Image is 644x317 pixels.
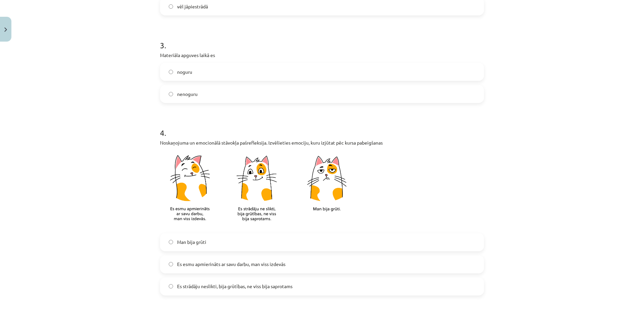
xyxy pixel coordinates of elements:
[177,239,206,246] span: Man bija grūti
[160,29,484,50] h1: 3 .
[169,92,173,96] input: nenoguru
[177,3,208,10] span: vēl jāpiestrādā
[177,261,285,268] span: Es esmu apmierināts ar savu darbu, man viss izdevās
[169,240,173,244] input: Man bija grūti
[160,116,484,137] h1: 4 .
[169,4,173,9] input: vēl jāpiestrādā
[160,52,484,59] p: Materiāla apguves laikā es
[169,284,173,288] input: Es strādāju neslikti, bija grūtības, ne viss bija saprotams
[177,68,192,75] span: noguru
[177,283,292,290] span: Es strādāju neslikti, bija grūtības, ne viss bija saprotams
[169,70,173,74] input: noguru
[4,28,7,32] img: icon-close-lesson-0947bae3869378f0d4975bcd49f059093ad1ed9edebbc8119c70593378902aed.svg
[177,91,198,98] span: nenoguru
[160,139,484,146] p: Noskaņojuma un emocionālā stāvokļa pašrefleksija. Izvēlieties emociju, kuru izjūtat pēc kursa pab...
[169,262,173,266] input: Es esmu apmierināts ar savu darbu, man viss izdevās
